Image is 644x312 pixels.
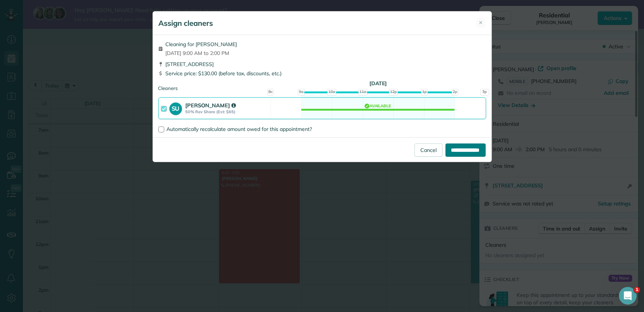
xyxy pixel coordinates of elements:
span: Cleaning for [PERSON_NAME] [166,41,237,48]
span: Automatically recalculate amount owed for this appointment? [167,126,312,132]
h5: Assign cleaners [159,18,213,28]
strong: SU [169,103,182,113]
strong: [PERSON_NAME] [186,102,236,109]
span: ✕ [479,19,483,26]
a: Cancel [414,143,442,157]
span: 1 [634,287,640,293]
span: [DATE] 9:00 AM to 2:00 PM [166,49,237,57]
strong: 50% Rev Share (Est: $65) [186,109,268,114]
div: [STREET_ADDRESS] [158,60,486,68]
div: Service price: $130.00 (before tax, discounts, etc.) [158,70,486,77]
div: Cleaners [158,85,486,87]
iframe: Intercom live chat [619,287,637,305]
